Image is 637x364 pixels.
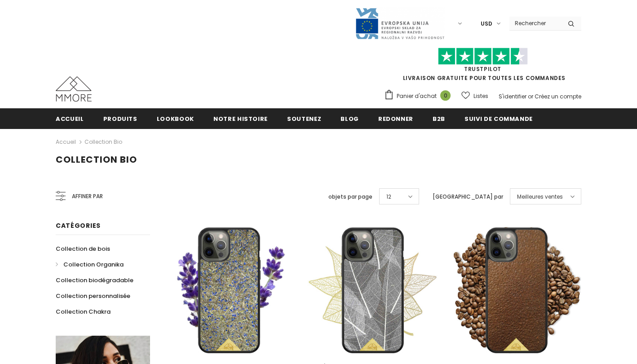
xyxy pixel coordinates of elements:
a: Créez un compte [535,93,581,100]
a: Collection biodégradable [56,272,133,288]
label: objets par page [328,192,372,201]
a: Notre histoire [213,108,268,129]
a: Panier d'achat 0 [384,89,455,103]
span: Notre histoire [213,115,268,123]
span: 12 [386,192,391,201]
span: or [528,93,533,100]
a: B2B [433,108,445,129]
span: soutenez [287,115,321,123]
span: Collection de bois [56,244,110,253]
img: Cas MMORE [56,76,92,102]
span: Collection biodégradable [56,276,133,284]
span: Catégories [56,221,101,230]
span: Collection personnalisée [56,292,130,300]
a: Produits [103,108,137,129]
a: Collection de bois [56,241,110,257]
span: Blog [341,115,359,123]
span: Accueil [56,115,84,123]
a: Accueil [56,137,76,147]
span: Panier d'achat [397,92,437,101]
span: Suivi de commande [464,115,533,123]
a: Collection Chakra [56,304,111,320]
span: Affiner par [72,191,103,201]
a: Collection Organika [56,257,124,272]
img: Javni Razpis [355,7,445,40]
span: Redonner [378,115,413,123]
span: Collection Bio [56,153,137,166]
span: Collection Chakra [56,307,111,316]
span: 0 [440,90,451,101]
a: TrustPilot [464,65,501,73]
span: Lookbook [157,115,194,123]
a: Redonner [378,108,413,129]
span: Meilleures ventes [517,192,563,201]
a: Collection personnalisée [56,288,130,304]
a: Listes [461,88,488,104]
a: Accueil [56,108,84,129]
a: Javni Razpis [355,19,445,27]
img: Faites confiance aux étoiles pilotes [438,48,528,65]
a: Collection Bio [84,138,122,146]
span: USD [481,19,492,28]
a: Suivi de commande [464,108,533,129]
label: [GEOGRAPHIC_DATA] par [433,192,503,201]
a: S'identifier [499,93,526,100]
input: Search Site [509,17,561,30]
a: Blog [341,108,359,129]
a: Lookbook [157,108,194,129]
span: Collection Organika [63,260,124,269]
span: B2B [433,115,445,123]
a: soutenez [287,108,321,129]
span: Listes [473,92,488,101]
span: Produits [103,115,137,123]
span: LIVRAISON GRATUITE POUR TOUTES LES COMMANDES [384,52,581,82]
